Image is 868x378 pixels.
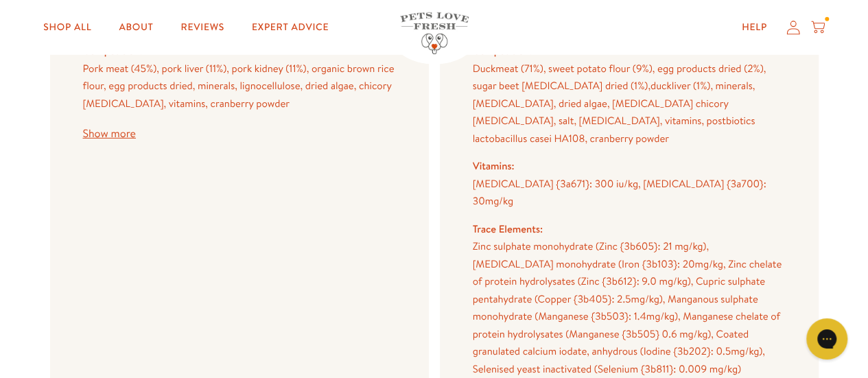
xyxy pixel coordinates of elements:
[170,14,235,41] a: Reviews
[473,239,782,376] span: Zinc sulphate monohydrate (Zinc {3b605}: 21 mg/kg), [MEDICAL_DATA] monohydrate (Iron {3b103}: 20m...
[400,12,469,54] img: Pets Love Fresh
[473,78,755,145] span: liver (1%), minerals, [MEDICAL_DATA], dried algae, [MEDICAL_DATA] chicory [MEDICAL_DATA], salt, [...
[731,14,778,41] a: Help
[473,61,496,75] span: Duck
[83,128,136,139] button: Show more
[473,157,786,175] h4: Vitamins:
[32,14,102,41] a: Shop All
[650,78,672,93] span: duck
[83,61,395,110] span: Pork meat (45%), pork liver (11%), pork kidney (11%), organic brown rice flour, egg products drie...
[241,14,340,41] a: Expert Advice
[473,220,786,238] h4: Trace Elements:
[473,176,766,209] span: [MEDICAL_DATA] {3a671}: 300 iu/kg, [MEDICAL_DATA] {3a700}: 30mg/kg
[799,314,854,364] iframe: Gorgias live chat messenger
[473,61,766,93] span: meat (71%), sweet potato flour (9%), egg products dried (2%), sugar beet [MEDICAL_DATA] dried (1%),
[108,14,164,41] a: About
